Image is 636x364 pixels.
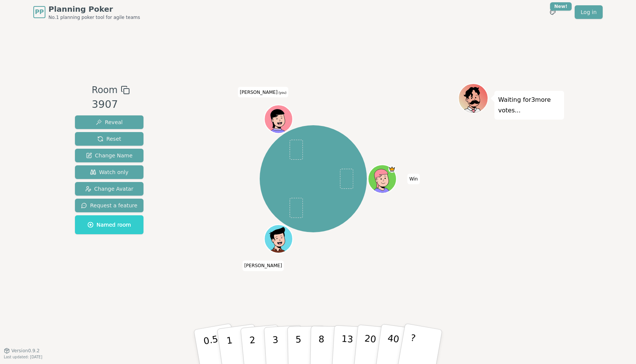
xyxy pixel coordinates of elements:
div: 3907 [92,97,129,112]
span: Named room [87,221,131,229]
span: Request a feature [81,202,137,209]
button: Reveal [75,115,143,129]
span: Version 0.9.2 [11,348,40,354]
button: New! [546,5,560,19]
span: Click to change your name [238,87,288,97]
span: Reveal [96,118,123,126]
button: Click to change your avatar [265,106,292,132]
span: Reset [97,135,121,143]
button: Change Avatar [75,182,143,196]
span: (you) [277,91,287,94]
div: New! [550,2,572,11]
button: Version0.9.2 [4,348,40,354]
span: Click to change your name [242,260,284,271]
button: Reset [75,132,143,146]
button: Named room [75,215,143,234]
span: Planning Poker [48,4,140,14]
span: Last updated: [DATE] [4,355,42,359]
button: Watch only [75,165,143,179]
button: Change Name [75,149,143,162]
span: Win is the host [389,165,396,173]
a: Log in [575,5,603,19]
button: Request a feature [75,199,143,212]
span: Click to change your name [407,174,420,184]
a: PPPlanning PokerNo.1 planning poker tool for agile teams [33,4,140,20]
span: Change Avatar [85,185,134,193]
p: Waiting for 3 more votes... [498,95,560,116]
span: Room [92,83,117,97]
span: PP [35,8,44,17]
span: No.1 planning poker tool for agile teams [48,14,140,20]
span: Watch only [90,168,129,176]
span: Change Name [86,152,132,159]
